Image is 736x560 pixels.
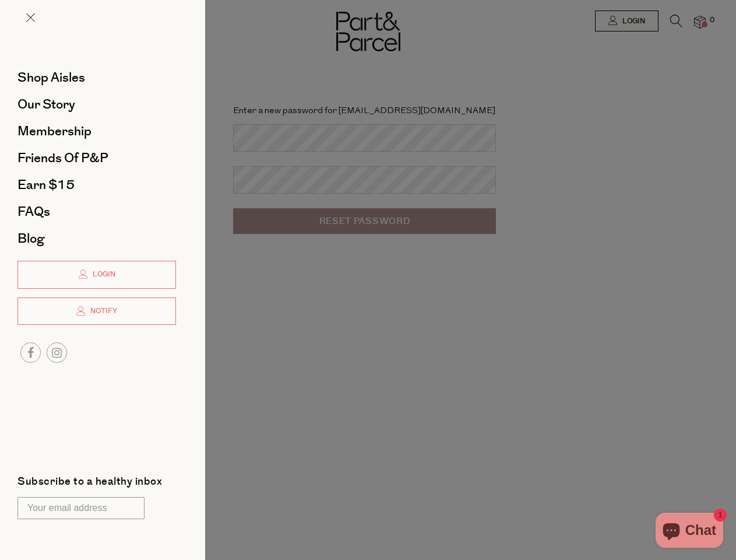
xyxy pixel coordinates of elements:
[17,68,85,87] span: Shop Aisles
[17,122,91,141] span: Membership
[17,71,176,84] a: Shop Aisles
[17,297,176,325] a: Notify
[90,269,115,279] span: Login
[17,98,176,111] a: Our Story
[17,125,176,138] a: Membership
[17,95,75,114] span: Our Story
[17,477,162,491] label: Subscribe to a healthy inbox
[17,497,145,519] input: Your email address
[17,205,176,218] a: FAQs
[17,261,176,289] a: Login
[17,178,176,191] a: Earn $15
[17,176,75,194] span: Earn $15
[17,202,50,221] span: FAQs
[17,229,44,248] span: Blog
[17,232,176,245] a: Blog
[17,152,176,164] a: Friends of P&P
[652,513,727,551] inbox-online-store-chat: Shopify online store chat
[17,149,108,167] span: Friends of P&P
[87,306,117,316] span: Notify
